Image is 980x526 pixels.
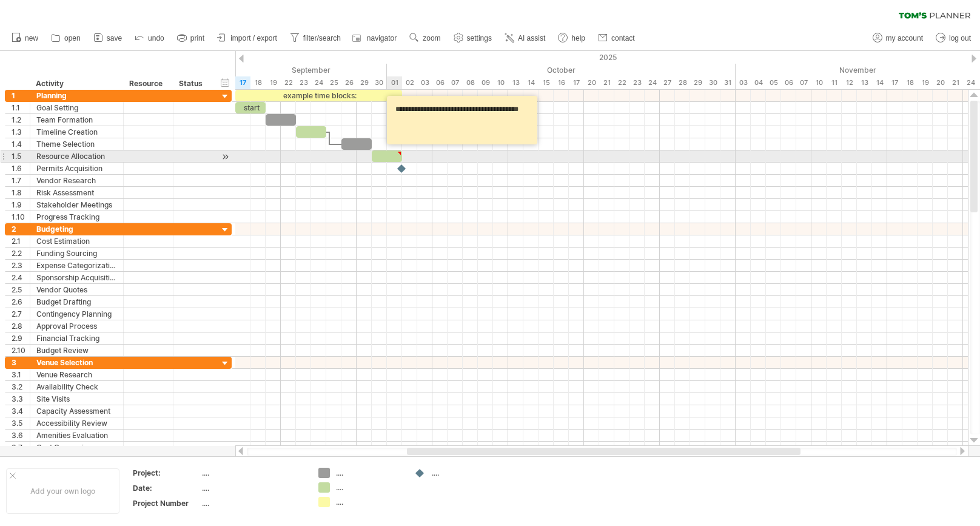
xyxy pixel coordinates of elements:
[508,76,523,89] div: Monday, 13 October 2025
[12,417,30,429] div: 3.5
[584,76,599,89] div: Monday, 20 October 2025
[493,76,508,89] div: Friday, 10 October 2025
[12,138,30,150] div: 1.4
[36,405,117,417] div: Capacity Assessment
[36,296,117,308] div: Budget Drafting
[12,260,30,271] div: 2.3
[36,320,117,332] div: Approval Process
[811,76,827,89] div: Monday, 10 November 2025
[133,498,200,508] div: Project Number
[250,76,266,89] div: Thursday, 18 September 2025
[129,78,166,90] div: Resource
[842,76,857,89] div: Wednesday, 12 November 2025
[36,332,117,344] div: Financial Tracking
[595,30,639,46] a: contact
[12,308,30,320] div: 2.7
[36,235,117,247] div: Cost Estimation
[202,483,304,493] div: ....
[12,150,30,162] div: 1.5
[107,34,122,42] span: save
[36,138,117,150] div: Theme Selection
[36,126,117,138] div: Timeline Creation
[202,468,304,478] div: ....
[751,76,766,89] div: Tuesday, 4 November 2025
[12,393,30,405] div: 3.3
[36,272,117,283] div: Sponsorship Acquisition
[36,90,117,101] div: Planning
[857,76,872,89] div: Thursday, 13 November 2025
[12,175,30,186] div: 1.7
[963,76,978,89] div: Monday, 24 November 2025
[933,76,948,89] div: Thursday, 20 November 2025
[736,76,751,89] div: Monday, 3 November 2025
[675,76,690,89] div: Tuesday, 28 October 2025
[336,482,402,493] div: ....
[36,175,117,186] div: Vendor Research
[64,34,81,42] span: open
[690,76,705,89] div: Wednesday, 29 October 2025
[432,76,448,89] div: Monday, 6 October 2025
[36,369,117,380] div: Venue Research
[432,468,498,478] div: ....
[220,150,231,163] div: scroll to activity
[614,76,629,89] div: Wednesday, 22 October 2025
[36,417,117,429] div: Accessibility Review
[12,223,30,235] div: 2
[402,76,417,89] div: Thursday, 2 October 2025
[886,34,923,42] span: my account
[36,211,117,223] div: Progress Tracking
[539,76,554,89] div: Wednesday, 15 October 2025
[555,30,589,46] a: help
[287,30,344,46] a: filter/search
[502,30,549,46] a: AI assist
[36,199,117,211] div: Stakeholder Meetings
[36,260,117,271] div: Expense Categorization
[36,357,117,368] div: Venue Selection
[36,78,116,90] div: Activity
[12,442,30,453] div: 3.7
[918,76,933,89] div: Wednesday, 19 November 2025
[367,34,397,42] span: navigator
[12,235,30,247] div: 2.1
[933,30,975,46] a: log out
[523,76,539,89] div: Tuesday, 14 October 2025
[235,90,402,101] div: example time blocks:
[36,223,117,235] div: Budgeting
[36,284,117,295] div: Vendor Quotes
[12,332,30,344] div: 2.9
[36,430,117,441] div: Amenities Evaluation
[629,76,645,89] div: Thursday, 23 October 2025
[948,76,963,89] div: Friday, 21 November 2025
[423,34,440,42] span: zoom
[611,34,635,42] span: contact
[781,76,796,89] div: Thursday, 6 November 2025
[36,114,117,126] div: Team Formation
[12,248,30,259] div: 2.2
[12,405,30,417] div: 3.4
[25,34,38,42] span: new
[12,320,30,332] div: 2.8
[12,90,30,101] div: 1
[336,497,402,507] div: ....
[887,76,902,89] div: Monday, 17 November 2025
[12,284,30,295] div: 2.5
[214,30,281,46] a: import / export
[12,357,30,368] div: 3
[36,308,117,320] div: Contingency Planning
[148,34,164,42] span: undo
[36,163,117,174] div: Permits Acquisition
[90,30,126,46] a: save
[296,76,311,89] div: Tuesday, 23 September 2025
[12,126,30,138] div: 1.3
[8,30,42,46] a: new
[36,345,117,356] div: Budget Review
[190,34,204,42] span: print
[518,34,545,42] span: AI assist
[36,150,117,162] div: Resource Allocation
[6,468,119,514] div: Add your own logo
[599,76,614,89] div: Tuesday, 21 October 2025
[902,76,918,89] div: Tuesday, 18 November 2025
[230,34,277,42] span: import / export
[36,442,117,453] div: Cost Comparison
[766,76,781,89] div: Wednesday, 5 November 2025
